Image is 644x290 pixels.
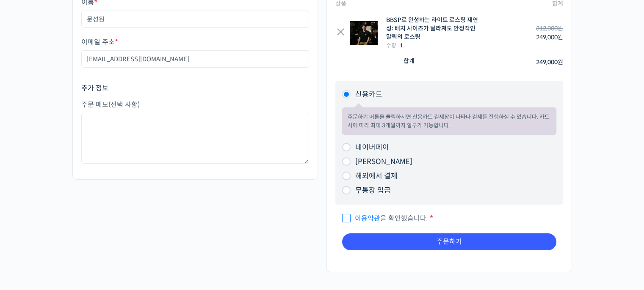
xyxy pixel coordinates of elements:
span: 홈 [27,233,32,239]
th: 합계 [335,54,484,71]
strong: 1 [400,42,403,49]
label: 해외에서 결제 [355,172,398,181]
p: 주문하기 버튼을 클릭하시면 신용카드 결제창이 나타나 결제를 진행하실 수 있습니다. 카드사에 따라 최대 3개월까지 할부가 가능합니다. [348,113,551,129]
span: 을 확인했습니다. [342,214,428,223]
button: 주문하기 [342,233,556,250]
a: 홈 [3,220,56,241]
div: BBSP로 완성하는 라이트 로스팅 재연성: 배치 사이즈가 달라져도 안정적인 말릭의 로스팅 [386,16,478,41]
span: 원 [558,58,563,66]
input: username@domain.com [81,50,309,68]
a: 대화 [56,220,109,241]
label: 네이버페이 [355,143,389,152]
label: 주문 메모 [81,101,309,109]
span: 설정 [131,233,141,239]
span: 원 [558,33,563,41]
label: 이메일 주소 [81,38,309,46]
bdi: 312,000 [536,25,563,32]
label: 신용카드 [355,90,382,99]
bdi: 249,000 [536,33,563,41]
bdi: 249,000 [536,58,563,66]
span: 대화 [77,233,88,240]
a: 설정 [109,220,163,241]
label: 무통장 입금 [355,186,391,195]
label: [PERSON_NAME] [355,157,412,166]
abbr: 필수 [115,38,118,47]
abbr: 필수 [430,214,433,223]
div: 수량: [386,41,478,50]
a: Remove this item [335,28,346,38]
h3: 추가 정보 [81,84,309,93]
span: (선택 사항) [108,100,140,109]
span: 원 [558,25,563,32]
a: 이용약관 [355,214,380,223]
